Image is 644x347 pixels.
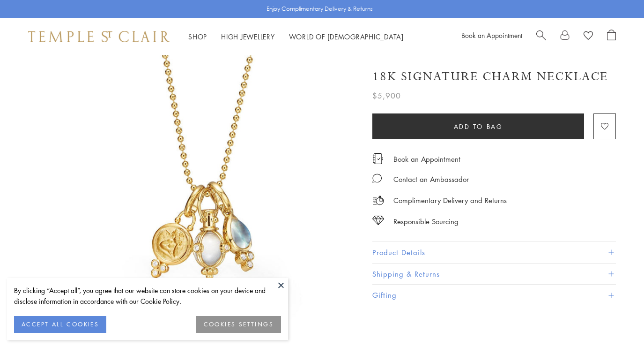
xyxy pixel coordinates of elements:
a: Book an Appointment [393,154,460,164]
iframe: Gorgias live chat messenger [597,303,635,338]
button: Gifting [372,285,616,306]
p: Complimentary Delivery and Returns [393,195,507,206]
a: High JewelleryHigh Jewellery [221,32,275,41]
p: Enjoy Complimentary Delivery & Returns [266,4,373,14]
a: Search [536,30,546,44]
h1: 18K Signature Charm Necklace [372,68,608,85]
div: Responsible Sourcing [393,216,459,227]
button: COOKIES SETTINGS [196,316,281,333]
button: Add to bag [372,113,584,139]
img: MessageIcon-01_2.svg [372,173,382,183]
span: $5,900 [372,90,401,102]
a: Book an Appointment [461,30,522,40]
span: Add to bag [454,121,503,132]
img: icon_appointment.svg [372,153,384,164]
a: View Wishlist [584,30,593,44]
img: icon_sourcing.svg [372,216,384,225]
div: By clicking “Accept all”, you agree that our website can store cookies on your device and disclos... [14,285,281,307]
button: Shipping & Returns [372,264,616,285]
nav: Main navigation [188,31,404,43]
a: ShopShop [188,32,207,41]
img: Temple St. Clair [28,31,170,42]
button: ACCEPT ALL COOKIES [14,316,106,333]
button: Product Details [372,242,616,263]
a: Open Shopping Bag [607,30,616,44]
a: World of [DEMOGRAPHIC_DATA]World of [DEMOGRAPHIC_DATA] [289,32,404,41]
div: Contact an Ambassador [393,173,469,185]
img: icon_delivery.svg [372,195,384,206]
